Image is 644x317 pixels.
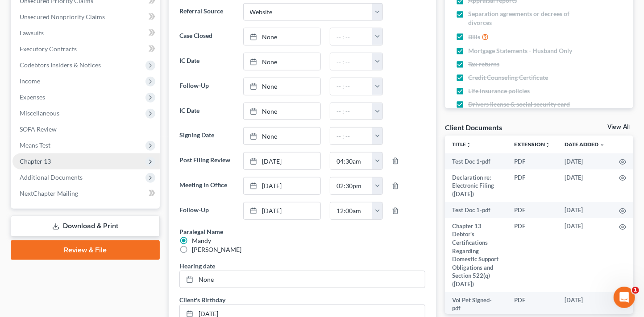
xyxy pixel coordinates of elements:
[445,123,502,132] div: Client Documents
[180,271,425,288] a: None
[244,53,320,70] a: None
[175,28,239,45] label: Case Closed
[330,78,373,95] input: -- : --
[244,103,320,120] a: None
[175,103,239,120] label: IC Date
[20,189,78,197] span: NextChapter Mailing
[175,3,239,21] label: Referral Source
[20,45,77,53] span: Executory Contracts
[12,9,160,25] a: Unsecured Nonpriority Claims
[445,153,507,169] td: Test Doc 1-pdf
[466,142,471,148] i: unfold_more
[330,53,373,70] input: -- : --
[20,157,51,165] span: Chapter 13
[507,202,557,218] td: PDF
[330,103,373,120] input: -- : --
[607,124,630,130] a: View All
[244,78,320,95] a: None
[244,152,320,169] a: [DATE]
[12,25,160,41] a: Lawsuits
[20,93,45,101] span: Expenses
[557,218,612,292] td: [DATE]
[507,292,557,317] td: PDF
[175,152,239,170] label: Post Filing Review
[244,202,320,219] a: [DATE]
[20,141,50,149] span: Means Test
[468,46,572,55] span: Mortgage Statements - Husband Only
[330,177,373,194] input: -- : --
[557,202,612,218] td: [DATE]
[12,41,160,57] a: Executory Contracts
[557,292,612,317] td: [DATE]
[468,100,570,109] span: Drivers license & social security card
[192,236,211,245] div: Mandy
[330,152,373,169] input: -- : --
[507,218,557,292] td: PDF
[565,141,605,148] a: Date Added expand_more
[330,28,373,45] input: -- : --
[452,141,471,148] a: Titleunfold_more
[244,28,320,45] a: None
[557,153,612,169] td: [DATE]
[179,227,223,236] div: Paralegal Name
[179,261,215,271] div: Hearing date
[20,61,101,69] span: Codebtors Insiders & Notices
[445,169,507,202] td: Declaration re: Electronic Filing ([DATE])
[599,142,605,148] i: expand_more
[468,86,530,95] span: Life insurance policies
[175,202,239,220] label: Follow-Up
[20,13,105,21] span: Unsecured Nonpriority Claims
[20,77,40,85] span: Income
[12,185,160,202] a: NextChapter Mailing
[12,121,160,137] a: SOFA Review
[632,287,639,294] span: 1
[244,177,320,194] a: [DATE]
[179,295,225,305] div: Client's Birthday
[445,218,507,292] td: Chapter 13 Debtor's Certifications Regarding Domestic Support Obligations and Section 522(q) ([DA...
[20,125,57,133] span: SOFA Review
[244,128,320,144] a: None
[20,29,44,37] span: Lawsuits
[468,33,480,41] span: Bills
[545,142,550,148] i: unfold_more
[330,202,373,219] input: -- : --
[507,153,557,169] td: PDF
[445,292,507,317] td: Vol Pet Signed-pdf
[175,177,239,195] label: Meeting in Office
[557,169,612,202] td: [DATE]
[445,202,507,218] td: Test Doc 1-pdf
[20,109,59,117] span: Miscellaneous
[20,173,83,181] span: Additional Documents
[175,53,239,70] label: IC Date
[330,128,373,144] input: -- : --
[11,240,160,260] a: Review & File
[614,287,635,308] iframe: Intercom live chat
[11,216,160,237] a: Download & Print
[192,245,241,254] div: [PERSON_NAME]
[507,169,557,202] td: PDF
[175,127,239,145] label: Signing Date
[468,73,548,82] span: Credit Counseling Certificate
[468,60,499,69] span: Tax returns
[514,141,550,148] a: Extensionunfold_more
[175,78,239,95] label: Follow-Up
[468,9,579,27] span: Separation agreements or decrees of divorces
